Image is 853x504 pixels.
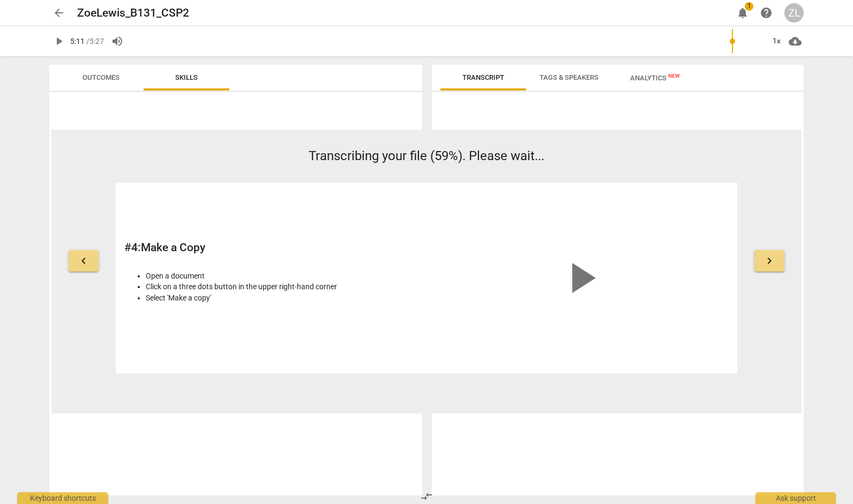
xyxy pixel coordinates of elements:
span: Analytics [630,74,680,82]
h2: # 4 : Make a Copy [124,241,421,254]
span: keyboard_arrow_left [77,254,90,267]
span: keyboard_arrow_right [763,254,776,267]
div: Keyboard shortcuts [17,492,108,504]
span: Skills [175,73,198,81]
div: Ask support [755,492,836,504]
button: Play [49,32,69,51]
li: Select 'Make a copy' [146,292,421,304]
span: notifications [736,6,749,19]
li: Open a document [146,270,421,282]
span: cloud_download [789,35,802,48]
span: compare_arrows [420,490,433,503]
button: Notifications [733,3,752,22]
span: Transcript [462,73,504,81]
span: help [760,6,773,19]
span: 1 [745,2,753,11]
li: Click on a three dots button in the upper right-hand corner [146,281,421,292]
span: volume_up [111,35,124,48]
span: Transcribing your file (59%). Please wait... [309,148,544,163]
button: ZL [784,3,804,22]
span: arrow_back [53,6,65,19]
span: / 5:27 [86,37,104,46]
span: play_arrow [53,35,65,48]
button: Volume [108,32,127,51]
span: Tags & Speakers [540,73,598,81]
span: play_arrow [555,252,607,304]
span: New [668,73,680,79]
div: 1x [766,33,787,50]
a: Help [757,3,776,22]
span: Outcomes [83,73,119,81]
span: 5:11 [70,37,85,46]
h2: ZoeLewis_B131_CSP2 [77,6,189,20]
